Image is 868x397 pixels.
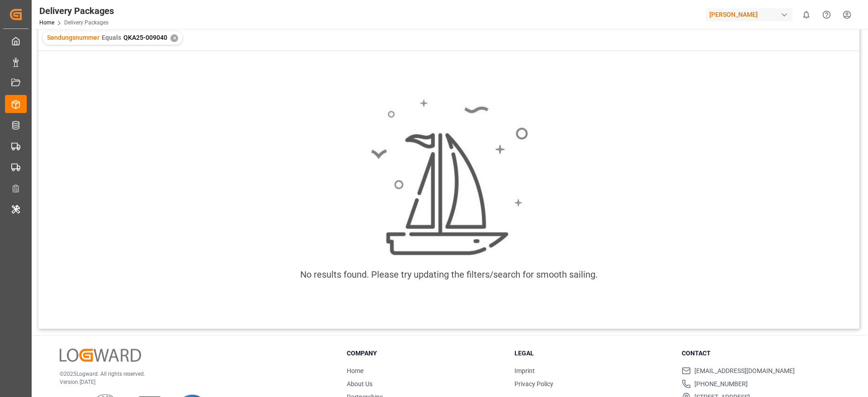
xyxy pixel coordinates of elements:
[694,379,748,389] span: [PHONE_NUMBER]
[347,380,373,388] a: About Us
[796,5,816,25] button: show 0 new notifications
[370,98,528,257] img: smooth_sailing.jpeg
[514,380,553,388] a: Privacy Policy
[39,19,54,26] a: Home
[47,34,99,41] span: Sendungsnummer
[102,34,121,41] span: Equals
[706,6,796,23] button: [PERSON_NAME]
[39,4,114,18] div: Delivery Packages
[60,378,324,386] p: Version [DATE]
[514,349,671,358] h3: Legal
[300,268,598,281] div: No results found. Please try updating the filters/search for smooth sailing.
[60,370,324,378] p: © 2025 Logward. All rights reserved.
[682,349,838,358] h3: Contact
[816,5,837,25] button: Help Center
[706,8,793,21] div: [PERSON_NAME]
[347,367,363,374] a: Home
[514,367,535,374] a: Imprint
[347,349,503,358] h3: Company
[60,349,141,362] img: Logward Logo
[170,34,178,42] div: ✕
[694,366,795,376] span: [EMAIL_ADDRESS][DOMAIN_NAME]
[123,34,167,41] span: QKA25-009040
